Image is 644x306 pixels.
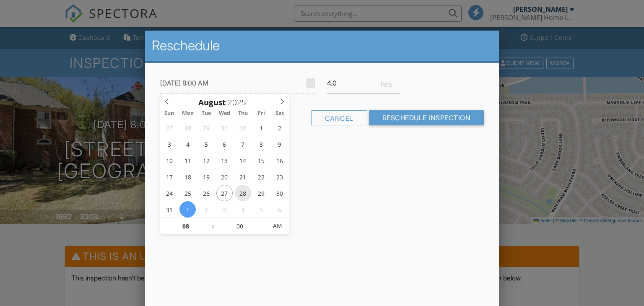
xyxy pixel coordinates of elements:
[235,169,251,185] span: August 21, 2025
[216,152,233,169] span: August 13, 2025
[369,110,484,125] input: Reschedule Inspection
[272,136,288,152] span: August 9, 2025
[272,152,288,169] span: August 16, 2025
[235,152,251,169] span: August 14, 2025
[253,119,270,136] span: August 1, 2025
[253,152,270,169] span: August 15, 2025
[216,201,233,218] span: September 3, 2025
[311,110,367,125] div: Cancel
[152,37,493,54] h2: Reschedule
[198,152,214,169] span: August 12, 2025
[198,201,214,218] span: September 2, 2025
[179,111,197,116] span: Mon
[161,169,177,185] span: August 17, 2025
[197,111,216,116] span: Tue
[160,111,179,116] span: Sun
[179,136,196,152] span: August 4, 2025
[216,111,234,116] span: Wed
[198,169,214,185] span: August 19, 2025
[160,218,212,235] input: Scroll to increment
[235,185,251,201] span: August 28, 2025
[252,111,271,116] span: Fri
[161,119,177,136] span: July 27, 2025
[253,136,270,152] span: August 8, 2025
[179,152,196,169] span: August 11, 2025
[179,201,196,218] span: September 1, 2025
[216,169,233,185] span: August 20, 2025
[253,169,270,185] span: August 22, 2025
[198,119,214,136] span: July 29, 2025
[161,136,177,152] span: August 3, 2025
[216,185,233,201] span: August 27, 2025
[216,119,233,136] span: July 30, 2025
[198,136,214,152] span: August 5, 2025
[161,152,177,169] span: August 10, 2025
[253,201,270,218] span: September 5, 2025
[161,185,177,201] span: August 24, 2025
[161,201,177,218] span: August 31, 2025
[212,218,214,234] span: :
[272,119,288,136] span: August 2, 2025
[253,185,270,201] span: August 29, 2025
[179,119,196,136] span: July 28, 2025
[198,99,226,106] span: Scroll to increment
[226,97,253,108] input: Scroll to increment
[272,201,288,218] span: September 6, 2025
[216,136,233,152] span: August 6, 2025
[179,185,196,201] span: August 25, 2025
[198,185,214,201] span: August 26, 2025
[235,201,251,218] span: September 4, 2025
[235,136,251,152] span: August 7, 2025
[214,218,266,235] input: Scroll to increment
[179,169,196,185] span: August 18, 2025
[272,185,288,201] span: August 30, 2025
[266,218,289,234] span: Click to toggle
[271,111,289,116] span: Sat
[272,169,288,185] span: August 23, 2025
[235,119,251,136] span: July 31, 2025
[234,111,252,116] span: Thu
